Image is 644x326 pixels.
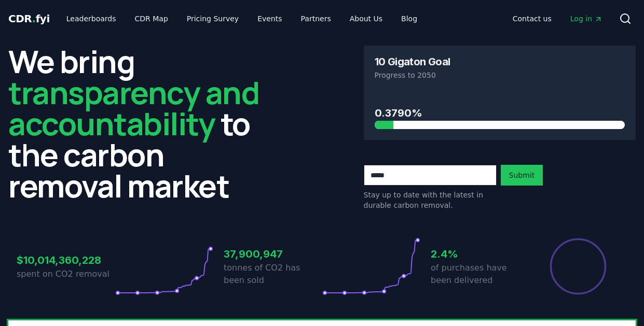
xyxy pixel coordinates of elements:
a: About Us [341,9,391,28]
h3: 37,900,947 [224,246,322,262]
button: Submit [501,165,543,186]
div: Percentage of sales delivered [549,237,607,295]
nav: Main [58,9,426,28]
a: Blog [393,9,426,28]
span: CDR fyi [8,12,50,25]
nav: Main [504,9,611,28]
a: Log in [562,9,611,28]
h3: $10,014,360,228 [17,252,115,268]
p: Progress to 2050 [375,70,625,80]
p: spent on CO2 removal [17,268,115,280]
span: . [32,12,36,25]
a: Pricing Survey [179,9,247,28]
h3: 10 Gigaton Goal [375,56,450,67]
h3: 0.3790% [375,105,625,121]
p: tonnes of CO2 has been sold [224,262,322,287]
a: Leaderboards [58,9,125,28]
h3: 2.4% [431,246,529,262]
span: transparency and accountability [8,71,259,145]
a: CDR.fyi [8,11,50,26]
p: Stay up to date with the latest in durable carbon removal. [364,190,497,210]
a: CDR Map [127,9,176,28]
h2: We bring to the carbon removal market [8,46,281,201]
a: Partners [293,9,339,28]
p: of purchases have been delivered [431,262,529,287]
a: Contact us [504,9,560,28]
a: Events [249,9,290,28]
span: Log in [570,13,602,24]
